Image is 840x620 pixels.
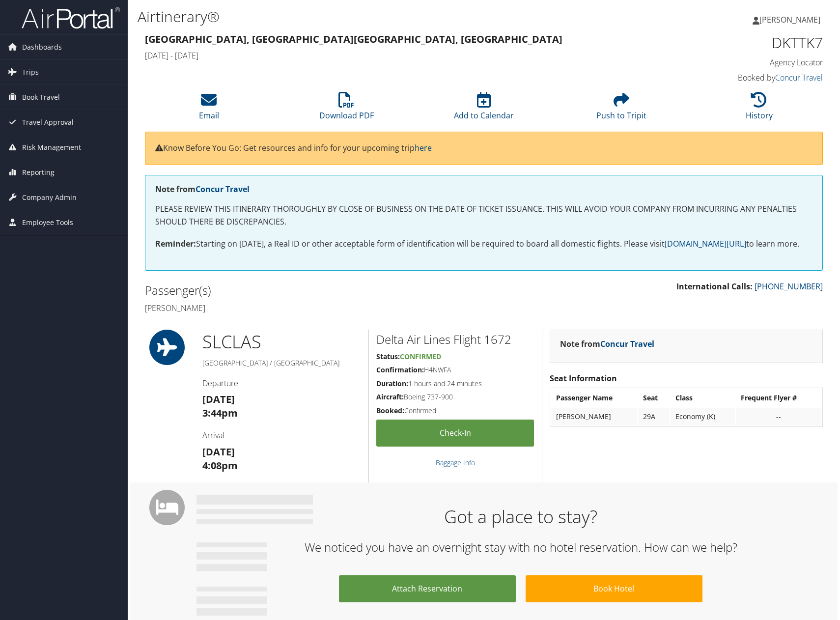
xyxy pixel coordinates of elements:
th: Frequent Flyer # [736,389,821,407]
strong: 4:08pm [202,459,238,472]
a: here [415,142,432,153]
th: Class [671,389,735,407]
span: Employee Tools [22,210,73,235]
td: [PERSON_NAME] [551,408,637,425]
span: Travel Approval [22,110,74,135]
h1: SLC LAS [202,330,361,354]
a: [PERSON_NAME] [753,5,830,34]
span: Risk Management [22,135,81,160]
th: Seat [638,389,670,407]
strong: [GEOGRAPHIC_DATA], [GEOGRAPHIC_DATA] [GEOGRAPHIC_DATA], [GEOGRAPHIC_DATA] [145,32,562,46]
strong: International Calls: [676,281,753,292]
p: Starting on [DATE], a Real ID or other acceptable form of identification will be required to boar... [155,238,812,251]
h4: [PERSON_NAME] [145,303,476,313]
strong: Confirmation: [376,365,424,374]
strong: [DATE] [202,445,235,458]
a: Push to Tripit [596,97,646,121]
h5: H4NWFA [376,365,534,375]
h1: Got a place to stay? [204,505,838,529]
a: Attach Reservation [339,575,516,602]
td: Economy (K) [671,408,735,425]
h4: Agency Locator [665,57,823,68]
p: Know Before You Go: Get resources and info for your upcoming trip [155,142,812,155]
h5: [GEOGRAPHIC_DATA] / [GEOGRAPHIC_DATA] [202,358,361,368]
a: Email [199,97,219,121]
strong: Status: [376,352,400,361]
span: Confirmed [400,352,441,361]
a: Add to Calendar [454,97,514,121]
a: Check-in [376,420,534,447]
th: Passenger Name [551,389,637,407]
span: Book Travel [22,85,60,110]
h1: DKTTK7 [665,32,823,53]
strong: Seat Information [550,373,617,384]
h1: Airtinerary® [138,6,599,27]
strong: Duration: [376,379,408,388]
a: Baggage Info [436,458,475,467]
a: [DOMAIN_NAME][URL] [665,238,746,249]
strong: Note from [155,184,250,195]
a: Concur Travel [600,338,654,349]
a: Concur Travel [775,72,823,83]
div: -- [741,412,816,421]
strong: Booked: [376,406,404,415]
strong: Reminder: [155,238,196,249]
h4: Booked by [665,72,823,83]
span: Reporting [22,160,55,185]
p: PLEASE REVIEW THIS ITINERARY THOROUGHLY BY CLOSE OF BUSINESS ON THE DATE OF TICKET ISSUANCE. THIS... [155,203,812,228]
a: [PHONE_NUMBER] [755,281,823,292]
strong: Aircraft: [376,392,404,401]
h2: We noticed you have an overnight stay with no hotel reservation. How can we help? [204,539,838,556]
strong: Note from [560,338,654,349]
span: [PERSON_NAME] [759,14,820,25]
a: Concur Travel [196,184,250,195]
h5: Confirmed [376,406,534,416]
strong: [DATE] [202,393,235,406]
span: Company Admin [22,185,77,210]
h2: Delta Air Lines Flight 1672 [376,331,534,348]
h4: Departure [202,378,361,389]
span: Dashboards [22,35,62,59]
h5: Boeing 737-900 [376,392,534,402]
td: 29A [638,408,670,425]
h5: 1 hours and 24 minutes [376,379,534,389]
h4: [DATE] - [DATE] [145,50,650,61]
h2: Passenger(s) [145,282,476,299]
span: Trips [22,60,39,85]
h4: Arrival [202,430,361,441]
a: History [746,97,773,121]
strong: 3:44pm [202,406,238,420]
img: airportal-logo.png [22,6,120,29]
a: Download PDF [319,97,374,121]
a: Book Hotel [526,575,702,602]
